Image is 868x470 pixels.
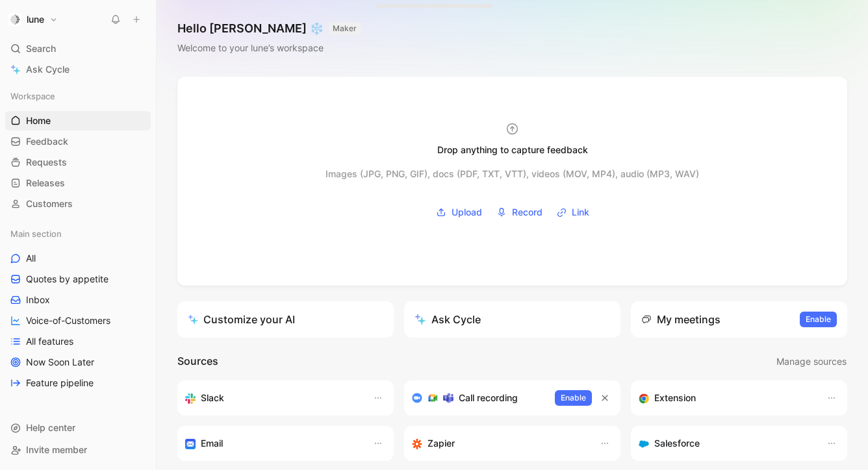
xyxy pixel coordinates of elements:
[177,21,361,36] h1: Hello [PERSON_NAME] ❄️
[188,312,295,327] div: Customize your AI
[26,114,51,127] span: Home
[10,90,55,103] span: Workspace
[492,203,547,222] button: Record
[5,332,151,351] a: All features
[654,436,700,451] h3: Salesforce
[26,356,94,369] span: Now Soon Later
[412,390,544,406] div: Record & transcribe meetings from Zoom, Meet & Teams.
[201,436,223,451] h3: Email
[26,135,68,148] span: Feedback
[26,293,50,306] span: Inbox
[26,41,56,56] span: Search
[201,390,224,406] h3: Slack
[177,301,394,338] a: Customize your AI
[5,10,61,29] button: lunelune
[5,60,151,79] a: Ask Cycle
[26,335,73,348] span: All features
[776,353,847,370] button: Manage sources
[776,354,847,369] span: Manage sources
[26,156,67,169] span: Requests
[5,269,151,289] a: Quotes by appetite
[431,203,487,222] button: Upload
[8,13,21,26] img: lune
[26,314,110,327] span: Voice-of-Customers
[5,440,151,460] div: Invite member
[26,422,75,433] span: Help center
[5,111,151,130] a: Home
[5,373,151,393] a: Feature pipeline
[415,312,481,327] div: Ask Cycle
[5,132,151,151] a: Feedback
[5,352,151,372] a: Now Soon Later
[26,197,73,210] span: Customers
[5,224,151,393] div: Main sectionAllQuotes by appetiteInboxVoice-of-CustomersAll featuresNow Soon LaterFeature pipeline
[26,177,65,190] span: Releases
[641,312,721,327] div: My meetings
[5,86,151,106] div: Workspace
[561,391,586,404] span: Enable
[5,224,151,243] div: Main section
[654,390,696,406] h3: Extension
[27,14,44,25] h1: lune
[452,204,482,220] span: Upload
[177,40,361,56] div: Welcome to your lune’s workspace
[26,273,108,286] span: Quotes by appetite
[26,444,87,455] span: Invite member
[5,249,151,268] a: All
[26,252,36,265] span: All
[512,204,542,220] span: Record
[185,390,360,406] div: Sync your customers, send feedback and get updates in Slack
[5,311,151,330] a: Voice-of-Customers
[325,166,699,182] div: Images (JPG, PNG, GIF), docs (PDF, TXT, VTT), videos (MOV, MP4), audio (MP3, WAV)
[10,227,62,240] span: Main section
[26,62,70,77] span: Ask Cycle
[404,301,620,338] button: Ask Cycle
[800,312,837,327] button: Enable
[459,390,518,406] h3: Call recording
[555,390,592,406] button: Enable
[5,194,151,214] a: Customers
[437,142,588,158] div: Drop anything to capture feedback
[5,418,151,438] div: Help center
[428,436,455,451] h3: Zapier
[177,353,218,370] h2: Sources
[552,203,594,222] button: Link
[412,436,587,451] div: Capture feedback from thousands of sources with Zapier (survey results, recordings, sheets, etc).
[806,313,831,326] span: Enable
[5,290,151,310] a: Inbox
[639,390,813,406] div: Capture feedback from anywhere on the web
[5,39,151,58] div: Search
[26,377,94,390] span: Feature pipeline
[185,436,360,451] div: Forward emails to your feedback inbox
[5,153,151,172] a: Requests
[329,22,361,35] button: MAKER
[5,173,151,193] a: Releases
[572,204,589,220] span: Link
